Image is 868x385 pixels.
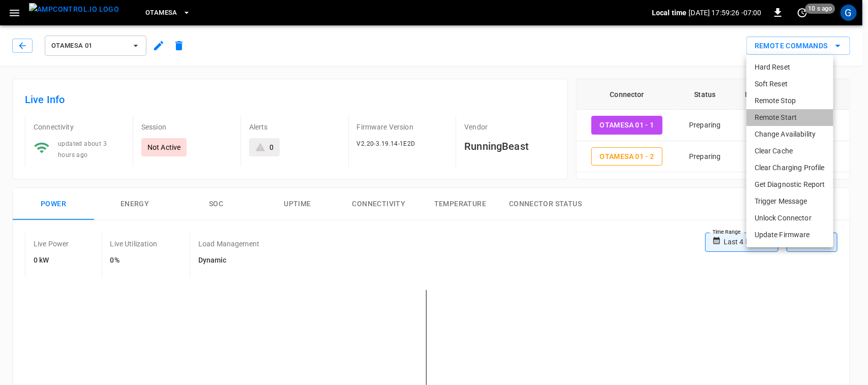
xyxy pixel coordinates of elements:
[746,59,833,76] li: Hard Reset
[746,227,833,243] li: Update Firmware
[746,76,833,92] li: Soft Reset
[746,159,833,176] li: Clear Charging Profile
[746,126,833,143] li: Change Availability
[746,92,833,109] li: Remote Stop
[746,193,833,210] li: Trigger Message
[746,109,833,126] li: Remote Start
[746,176,833,193] li: Get Diagnostic Report
[746,143,833,159] li: Clear Cache
[746,210,833,227] li: Unlock Connector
